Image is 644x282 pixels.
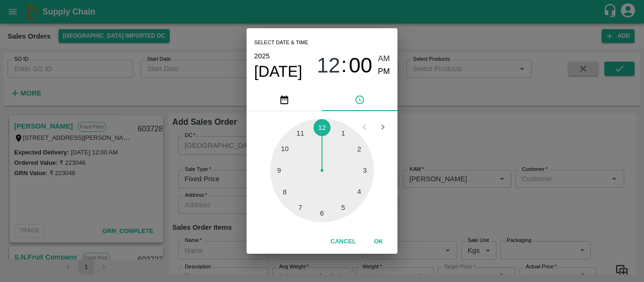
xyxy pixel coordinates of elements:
button: PM [378,65,390,78]
button: 2025 [254,50,270,62]
button: Cancel [327,234,360,250]
button: Open next view [374,118,392,136]
button: AM [378,53,390,65]
button: pick time [322,89,397,111]
button: 12 [317,53,340,78]
button: OK [363,234,394,250]
span: Select date & time [254,36,308,50]
span: 12 [317,53,340,78]
button: 00 [349,53,372,78]
span: 00 [349,53,372,78]
button: pick date [247,89,322,111]
span: : [341,53,347,78]
button: [DATE] [254,62,302,81]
